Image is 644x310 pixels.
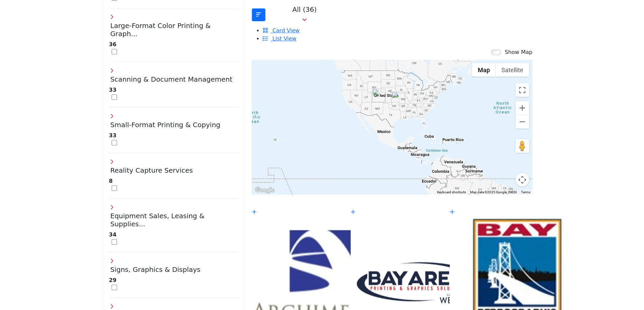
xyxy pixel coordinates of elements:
button: Toggle fullscreen view [516,83,529,97]
button: Show satellite imagery [496,63,529,77]
b: 33 [109,87,116,93]
button: All (36) [267,3,342,27]
span: Map data ©2025 Google, INEGI [470,190,517,194]
a: Open this area in Google Maps (opens a new window) [254,186,276,195]
label: Show Map [505,48,532,56]
b: 29 [109,277,116,283]
div: 8 Results For Reality Capture Services [109,177,238,185]
input: Select Scanning & Document Management checkbox [112,94,117,100]
b: 36 [109,41,116,48]
button: Map camera controls [516,173,529,187]
div: 34 Results For Equipment Sales, Leasing & Supplies [109,231,238,239]
li: List View [263,35,540,43]
span: List View [272,35,296,42]
div: Cluster of 3 locations (1 HQ, 2 Branches) Click to view companies [372,89,386,102]
input: Select Signs, Graphics & Displays checkbox [112,285,117,290]
img: Google [254,186,276,195]
button: Keyboard shortcuts [437,190,466,195]
span: Card View [272,27,299,34]
button: Show street map [472,63,496,77]
b: 8 [109,178,113,184]
div: Cluster of 4 locations (3 HQ, 1 Branches) Click to view companies [391,92,405,105]
div: 33 Results For Small-Format Printing & Copying [109,132,238,140]
button: Zoom out [516,115,529,129]
b: 33 [109,132,116,139]
input: Select Reality Capture Services checkbox [112,186,117,191]
a: Add To List [351,209,355,215]
div: 33 Results For Scanning & Document Management [109,86,238,94]
a: Open Listing in new tab [450,280,585,287]
h4: Scanning & Document Management: Digital conversion, archiving, indexing, secure storage, and stre... [110,75,238,83]
a: Add To List [252,209,257,215]
a: Add To List [450,209,455,215]
input: Select Equipment Sales, Leasing & Supplies checkbox [112,239,117,245]
b: 34 [109,231,116,238]
button: Filter categories [252,8,265,21]
input: Select Large-Format Color Printing & Graphics checkbox [112,49,117,54]
input: Select Small-Format Printing & Copying checkbox [112,140,117,145]
h4: Equipment Sales, Leasing & Supplies: Equipment sales, leasing, service, and resale of plotters, s... [110,212,238,228]
a: View Card [263,27,300,34]
p: All (36) [271,5,338,13]
li: Card View [263,27,540,35]
div: 36 Results For Large-Format Color Printing & Graphics [109,40,238,49]
button: Zoom in [516,101,529,115]
h4: Signs, Graphics & Displays: Exterior/interior building signs, trade show booths, event displays, ... [110,265,238,274]
h4: Reality Capture Services: Laser scanning, BIM modeling, photogrammetry, 3D scanning, and other ad... [110,166,238,174]
h4: Large-Format Color Printing & Graphics: Banners, posters, vehicle wraps, and presentation graphics. [110,22,238,38]
a: Terms (opens in new tab) [521,190,530,194]
a: View List [263,35,296,42]
button: Drag Pegman onto the map to open Street View [516,139,529,153]
a: Open Listing in new tab [351,280,486,287]
div: 29 Results For Signs, Graphics & Displays [109,276,238,284]
a: Open Listing in new tab [252,280,387,287]
h4: Small-Format Printing & Copying: Professional printing for black and white and color document pri... [110,121,238,129]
